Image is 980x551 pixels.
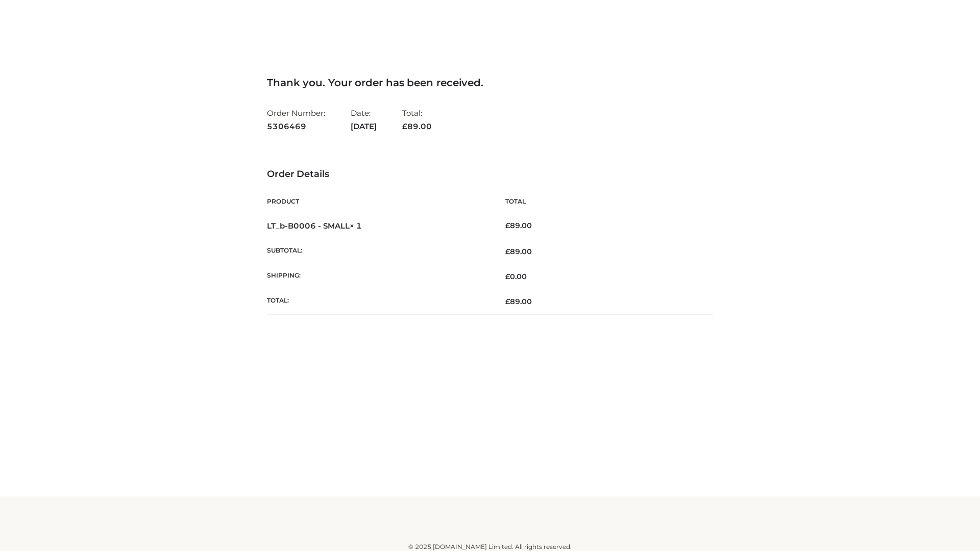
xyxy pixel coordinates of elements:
[267,221,362,231] strong: LT_b-B0006 - SMALL
[402,104,432,135] li: Total:
[267,190,490,213] th: Product
[490,190,713,213] th: Total
[267,104,325,135] li: Order Number:
[505,221,532,230] bdi: 89.00
[267,289,490,314] th: Total:
[267,120,325,133] strong: 5306469
[351,104,377,135] li: Date:
[402,121,407,131] span: £
[505,272,510,281] span: £
[267,169,713,180] h3: Order Details
[505,297,532,306] span: 89.00
[505,247,532,256] span: 89.00
[350,221,362,231] strong: × 1
[267,77,713,89] h3: Thank you. Your order has been received.
[267,264,490,289] th: Shipping:
[505,247,510,256] span: £
[505,221,510,230] span: £
[505,272,527,281] bdi: 0.00
[267,239,490,264] th: Subtotal:
[402,121,432,131] span: 89.00
[505,297,510,306] span: £
[351,120,377,133] strong: [DATE]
